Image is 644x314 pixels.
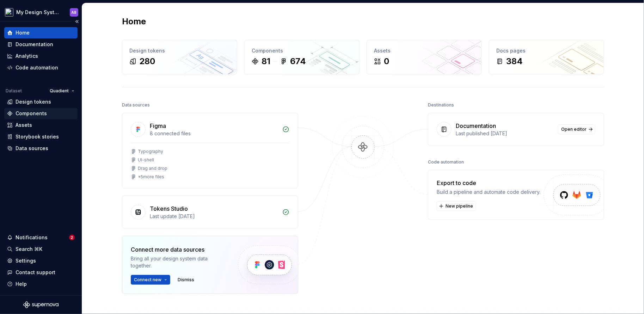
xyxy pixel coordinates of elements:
[150,122,166,130] div: Figma
[1,5,80,20] button: My Design SystemAB
[139,56,155,67] div: 280
[16,9,61,16] div: My Design System
[5,8,13,17] img: 6523a3b9-8e87-42c6-9977-0b9a54b06238.png
[16,133,59,140] div: Storybook stories
[122,16,146,27] h2: Home
[47,86,78,96] button: Quadient
[138,174,164,180] div: + 5 more files
[69,235,75,240] span: 2
[4,108,78,119] a: Components
[16,122,32,129] div: Assets
[561,127,587,132] span: Open editor
[138,149,163,154] div: Typography
[252,47,352,54] div: Components
[506,56,523,67] div: 384
[122,196,298,229] a: Tokens StudioLast update [DATE]
[122,40,237,74] a: Design tokens280
[558,124,595,134] a: Open editor
[437,201,476,211] button: New pipeline
[16,64,58,71] div: Code automation
[428,157,464,167] div: Code automation
[129,47,230,54] div: Design tokens
[496,47,597,54] div: Docs pages
[428,100,454,110] div: Destinations
[72,17,82,26] button: Collapse sidebar
[16,98,51,105] div: Design tokens
[150,213,278,220] div: Last update [DATE]
[4,119,78,131] a: Assets
[4,62,78,73] a: Code automation
[446,203,473,209] span: New pipeline
[262,56,270,67] div: 81
[384,56,389,67] div: 0
[16,234,48,241] div: Notifications
[244,40,360,74] a: Components81674
[437,189,540,196] div: Build a pipeline and automate code delivery.
[4,96,78,107] a: Design tokens
[16,246,42,253] div: Search ⌘K
[150,204,188,213] div: Tokens Studio
[131,255,226,269] div: Bring all your design system data together.
[290,56,306,67] div: 674
[4,255,78,266] a: Settings
[16,281,27,288] div: Help
[122,100,150,110] div: Data sources
[489,40,604,74] a: Docs pages384
[16,110,47,117] div: Components
[150,130,278,137] div: 8 connected files
[4,27,78,38] a: Home
[4,50,78,62] a: Analytics
[4,39,78,50] a: Documentation
[367,40,482,74] a: Assets0
[16,145,48,152] div: Data sources
[174,275,197,285] button: Dismiss
[16,269,55,276] div: Contact support
[23,301,59,308] svg: Supernova Logo
[4,267,78,278] button: Contact support
[50,88,69,94] span: Quadient
[456,130,554,137] div: Last published [DATE]
[131,275,170,285] button: Connect new
[138,157,154,163] div: UI-shell
[16,257,36,264] div: Settings
[4,278,78,290] button: Help
[138,166,167,171] div: Drag and drop
[16,41,53,48] div: Documentation
[6,88,22,94] div: Dataset
[4,131,78,142] a: Storybook stories
[4,232,78,243] button: Notifications2
[122,113,298,189] a: Figma8 connected filesTypographyUI-shellDrag and drop+5more files
[374,47,474,54] div: Assets
[16,29,30,36] div: Home
[16,53,38,60] div: Analytics
[72,10,77,15] div: AB
[178,277,194,283] span: Dismiss
[134,277,161,283] span: Connect new
[456,122,496,130] div: Documentation
[4,143,78,154] a: Data sources
[4,244,78,255] button: Search ⌘K
[131,245,226,254] div: Connect more data sources
[437,179,540,187] div: Export to code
